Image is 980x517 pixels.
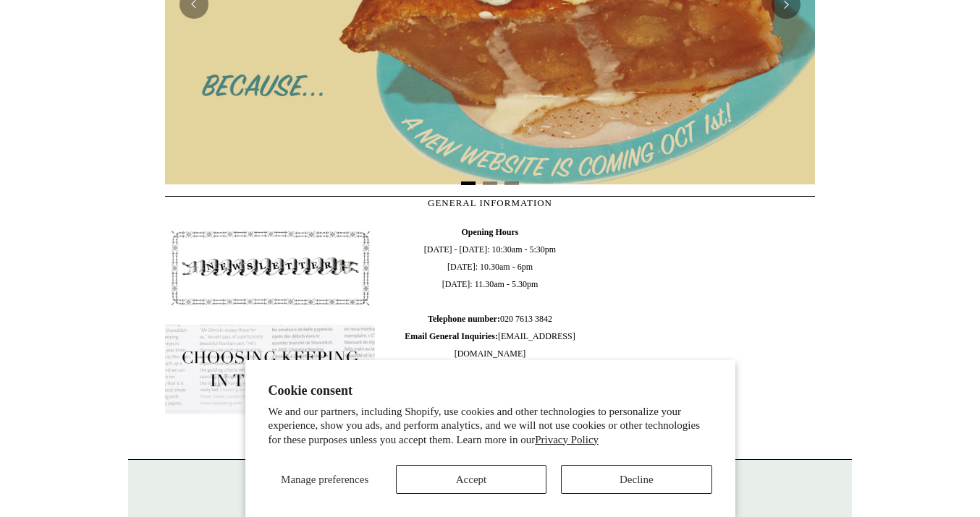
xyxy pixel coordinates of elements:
span: [EMAIL_ADDRESS][DOMAIN_NAME] [405,331,575,359]
button: Manage preferences [269,465,381,494]
button: Decline [561,465,711,494]
b: Opening Hours [461,227,518,237]
button: Page 3 [504,181,519,185]
h2: Cookie consent [269,383,712,398]
button: Accept [396,465,546,494]
a: Privacy Policy [535,434,599,445]
button: Page 1 [461,181,476,185]
span: GENERAL INFORMATION [428,197,552,208]
img: pf-4db91bb9--1305-Newsletter-Button_1200x.jpg [165,223,375,313]
img: pf-635a2b01-aa89-4342-bbcd-4371b60f588c--In-the-press-Button_1200x.jpg [165,325,375,414]
span: Manage preferences [281,474,368,485]
b: : [497,314,500,324]
button: Page 2 [483,181,497,185]
b: Telephone number [428,314,500,324]
p: We and our partners, including Shopify, use cookies and other technologies to personalize your ex... [269,405,712,448]
b: Email General Inquiries: [405,331,498,341]
iframe: google_map [605,223,815,440]
span: [DATE] - [DATE]: 10:30am - 5:30pm [DATE]: 10.30am - 6pm [DATE]: 11.30am - 5.30pm 020 7613 3842 [385,223,595,362]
